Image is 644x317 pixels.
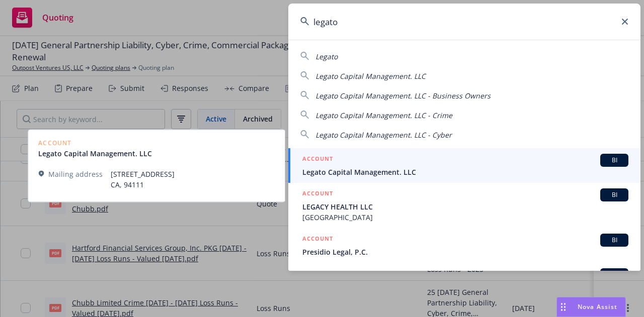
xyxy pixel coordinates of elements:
span: BI [604,190,624,199]
a: ACCOUNTBILegato Capital Management. LLC [288,148,640,183]
a: ACCOUNTBIPresidio Legal, P.C. [288,228,640,263]
span: BI [604,236,624,245]
a: ACCOUNTBI [288,263,640,297]
span: Nova Assist [578,302,617,311]
span: LEGACY HEALTH LLC [302,201,628,212]
h5: ACCOUNT [302,234,333,246]
h5: ACCOUNT [302,188,333,200]
span: BI [604,270,624,279]
input: Search... [288,4,640,40]
span: [GEOGRAPHIC_DATA] [302,212,628,223]
span: Legato Capital Management. LLC - Crime [315,111,452,120]
span: Presidio Legal, P.C. [302,247,628,257]
span: Legato [315,52,338,61]
span: Legato Capital Management. LLC [302,167,628,177]
h5: ACCOUNT [302,268,333,280]
span: Legato Capital Management. LLC - Cyber [315,130,452,140]
a: ACCOUNTBILEGACY HEALTH LLC[GEOGRAPHIC_DATA] [288,183,640,228]
span: Legato Capital Management. LLC - Business Owners [315,91,491,100]
button: Nova Assist [556,297,626,317]
span: BI [604,156,624,165]
span: Legato Capital Management. LLC [315,71,426,81]
h5: ACCOUNT [302,154,333,166]
div: Drag to move [557,297,570,316]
